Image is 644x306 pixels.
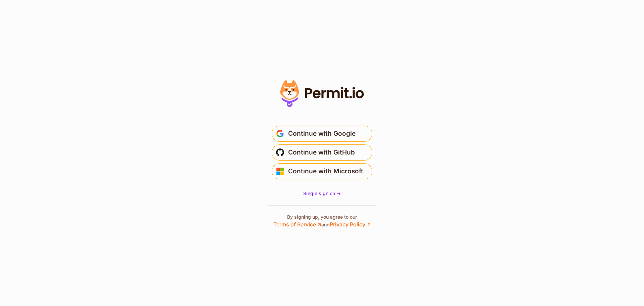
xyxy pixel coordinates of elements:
span: Continue with GitHub [288,147,355,158]
button: Continue with GitHub [272,144,372,161]
span: Continue with Google [288,128,356,139]
span: Continue with Microsoft [288,166,363,177]
span: Single sign on -> [303,190,341,196]
p: By signing up, you agree to our and [273,214,371,228]
button: Continue with Google [272,126,372,142]
a: Privacy Policy ↗ [330,221,371,228]
a: Single sign on -> [303,190,341,197]
button: Continue with Microsoft [272,163,372,179]
a: Terms of Service ↗ [273,221,321,228]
